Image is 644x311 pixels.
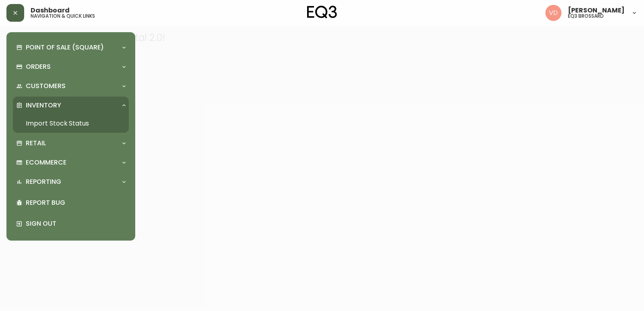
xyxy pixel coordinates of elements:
div: Retail [13,134,129,152]
p: Sign Out [26,219,126,228]
p: Reporting [26,177,61,186]
p: Ecommerce [26,158,66,167]
div: Orders [13,58,129,76]
p: Retail [26,139,46,148]
div: Reporting [13,173,129,191]
h5: eq3 brossard [568,14,604,19]
p: Inventory [26,101,61,110]
div: Report Bug [13,192,129,213]
a: Import Stock Status [13,114,129,133]
p: Point of Sale (Square) [26,43,104,52]
p: Report Bug [26,198,126,207]
div: Customers [13,77,129,95]
div: Ecommerce [13,154,129,171]
span: Dashboard [31,7,70,14]
span: [PERSON_NAME] [568,7,625,14]
div: Inventory [13,97,129,114]
div: Sign Out [13,213,129,234]
div: Point of Sale (Square) [13,39,129,56]
p: Customers [26,82,66,91]
img: logo [307,6,337,19]
h5: navigation & quick links [31,14,95,19]
img: 34cbe8de67806989076631741e6a7c6b [545,5,561,21]
p: Orders [26,62,51,71]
